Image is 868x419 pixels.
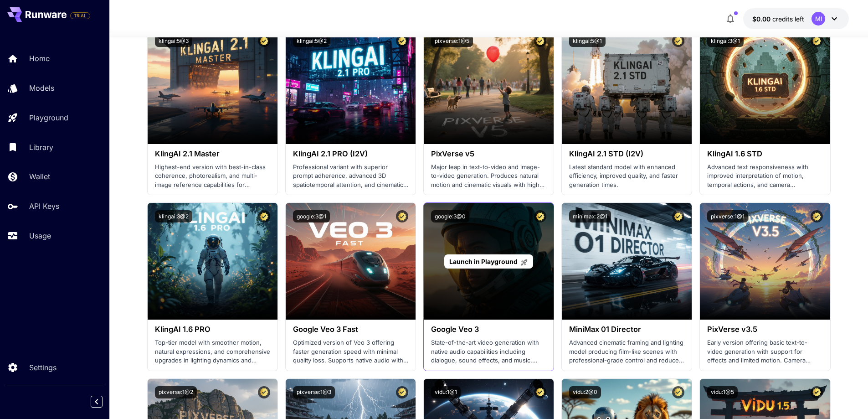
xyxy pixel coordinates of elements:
[396,35,408,47] button: Certified Model – Vetted for best performance and includes a commercial license.
[98,393,109,410] div: Collapse sidebar
[396,386,408,398] button: Certified Model – Vetted for best performance and includes a commercial license.
[155,210,192,222] button: klingai:3@2
[258,210,270,222] button: Certified Model – Vetted for best performance and includes a commercial license.
[672,210,684,222] button: Certified Model – Vetted for best performance and includes a commercial license.
[293,386,335,398] button: pixverse:1@3
[293,35,330,47] button: klingai:5@2
[811,35,823,47] button: Certified Model – Vetted for best performance and includes a commercial license.
[258,35,270,47] button: Certified Model – Vetted for best performance and includes a commercial license.
[396,210,408,222] button: Certified Model – Vetted for best performance and includes a commercial license.
[534,210,546,222] button: Certified Model – Vetted for best performance and includes a commercial license.
[431,35,473,47] button: pixverse:1@5
[752,14,804,24] div: $0.00
[71,12,90,19] span: TRIAL
[700,203,830,320] img: alt
[707,35,744,47] button: klingai:3@1
[293,325,408,334] h3: Google Veo 3 Fast
[155,386,197,398] button: pixverse:1@2
[707,210,748,222] button: pixverse:1@1
[707,338,822,365] p: Early version offering basic text-to-video generation with support for effects and limited motion...
[29,362,56,373] p: Settings
[562,203,692,320] img: alt
[431,338,546,365] p: State-of-the-art video generation with native audio capabilities including dialogue, sound effect...
[700,27,830,144] img: alt
[29,201,59,212] p: API Keys
[569,163,684,190] p: Latest standard model with enhanced efficiency, improved quality, and faster generation times.
[70,10,90,21] span: Add your payment card to enable full platform functionality.
[29,112,68,123] p: Playground
[431,325,546,334] h3: Google Veo 3
[293,150,408,158] h3: KlingAI 2.1 PRO (I2V)
[431,150,546,158] h3: PixVerse v5
[293,163,408,190] p: Professional variant with superior prompt adherence, advanced 3D spatiotemporal attention, and ci...
[148,27,277,144] img: alt
[707,325,822,334] h3: PixVerse v3.5
[569,210,611,222] button: minimax:2@1
[707,150,822,158] h3: KlingAI 1.6 STD
[672,35,684,47] button: Certified Model – Vetted for best performance and includes a commercial license.
[707,386,738,398] button: vidu:1@5
[812,12,825,26] div: MI
[562,27,692,144] img: alt
[534,35,546,47] button: Certified Model – Vetted for best performance and includes a commercial license.
[444,254,533,269] a: Launch in Playground
[672,386,684,398] button: Certified Model – Vetted for best performance and includes a commercial license.
[449,258,518,265] span: Launch in Playground
[569,386,601,398] button: vidu:2@0
[811,210,823,222] button: Certified Model – Vetted for best performance and includes a commercial license.
[772,15,804,23] span: credits left
[293,210,330,222] button: google:3@1
[155,325,270,334] h3: KlingAI 1.6 PRO
[534,386,546,398] button: Certified Model – Vetted for best performance and includes a commercial license.
[811,386,823,398] button: Certified Model – Vetted for best performance and includes a commercial license.
[29,83,54,93] p: Models
[155,150,270,158] h3: KlingAI 2.1 Master
[29,230,51,241] p: Usage
[29,53,50,64] p: Home
[431,210,469,222] button: google:3@0
[91,396,103,408] button: Collapse sidebar
[155,35,192,47] button: klingai:5@3
[29,142,53,153] p: Library
[569,35,606,47] button: klingai:5@1
[569,325,684,334] h3: MiniMax 01 Director
[431,163,546,190] p: Major leap in text-to-video and image-to-video generation. Produces natural motion and cinematic ...
[155,338,270,365] p: Top-tier model with smoother motion, natural expressions, and comprehensive upgrades in lighting ...
[743,8,849,29] button: $0.00MI
[569,338,684,365] p: Advanced cinematic framing and lighting model producing film-like scenes with professional-grade ...
[286,203,416,320] img: alt
[293,338,408,365] p: Optimized version of Veo 3 offering faster generation speed with minimal quality loss. Supports n...
[431,386,461,398] button: vidu:1@1
[424,27,554,144] img: alt
[148,203,277,320] img: alt
[707,163,822,190] p: Advanced text responsiveness with improved interpretation of motion, temporal actions, and camera...
[286,27,416,144] img: alt
[155,163,270,190] p: Highest-end version with best-in-class coherence, photorealism, and multi-image reference capabil...
[29,171,50,182] p: Wallet
[569,150,684,158] h3: KlingAI 2.1 STD (I2V)
[258,386,270,398] button: Certified Model – Vetted for best performance and includes a commercial license.
[752,15,772,23] span: $0.00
